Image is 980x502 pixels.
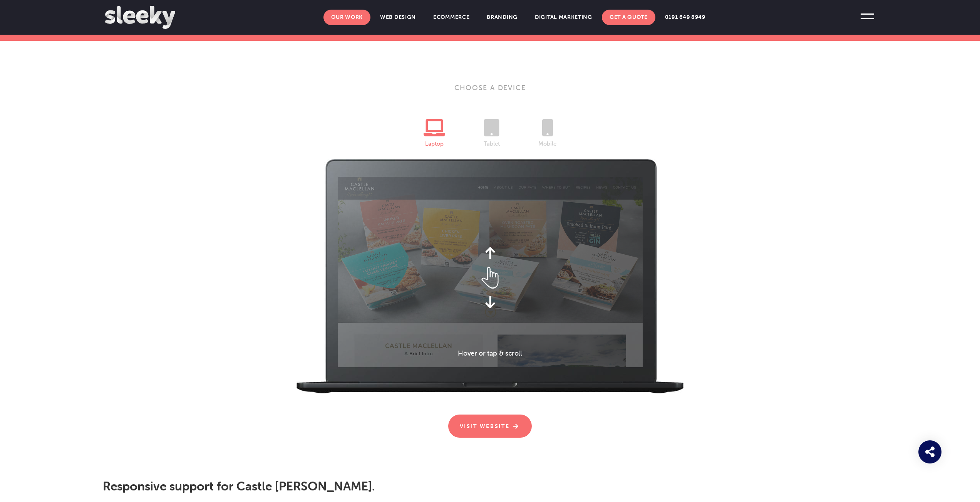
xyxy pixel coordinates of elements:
[105,6,175,29] img: Sleeky Web Design Newcastle
[424,129,445,147] a: Laptop
[484,129,500,147] a: Tablet
[105,83,875,98] h3: Choose A Device
[479,10,525,25] a: Branding
[103,476,878,496] h2: Responsive support for Castle [PERSON_NAME].
[602,10,655,25] a: Get A Quote
[426,10,477,25] a: Ecommerce
[657,10,713,25] a: 0191 649 8949
[538,129,556,147] a: Mobile
[448,415,532,438] a: Visit Website
[372,10,424,25] a: Web Design
[527,10,600,25] a: Digital Marketing
[323,10,370,25] a: Our Work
